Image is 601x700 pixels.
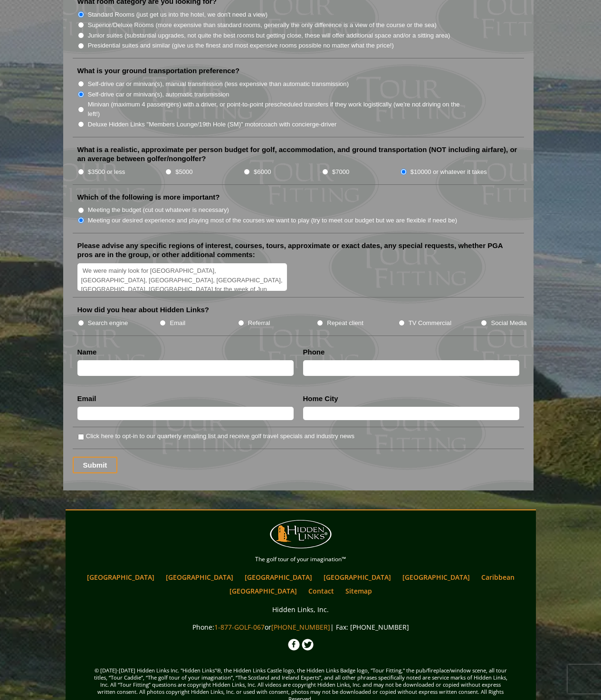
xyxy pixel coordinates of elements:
input: Submit [73,457,118,473]
img: Twitter [302,639,314,651]
a: 1-877-GOLF-067 [214,623,265,632]
a: [GEOGRAPHIC_DATA] [161,570,238,584]
label: Deluxe Hidden Links "Members Lounge/19th Hole (SM)" motorcoach with concierge-driver [88,120,337,129]
a: [GEOGRAPHIC_DATA] [82,570,159,584]
a: [GEOGRAPHIC_DATA] [398,570,475,584]
a: [GEOGRAPHIC_DATA] [319,570,396,584]
label: How did you hear about Hidden Links? [77,305,210,315]
label: Please advise any specific regions of interest, courses, tours, approximate or exact dates, any s... [77,241,519,259]
label: Self-drive car or minivan(s), manual transmission (less expensive than automatic transmission) [88,79,349,89]
label: Minivan (maximum 4 passengers) with a driver, or point-to-point prescheduled transfers if they wo... [88,100,470,118]
label: Click here to opt-in to our quarterly emailing list and receive golf travel specials and industry... [86,432,354,441]
label: What is your ground transportation preference? [77,66,240,76]
label: Junior suites (substantial upgrades, not quite the best rooms but getting close, these will offer... [88,31,450,40]
label: Home City [303,394,338,403]
label: $7000 [332,167,349,177]
label: Phone [303,347,325,357]
label: $5000 [175,167,192,177]
p: Hidden Links, Inc. [68,604,534,615]
label: TV Commercial [409,318,451,328]
img: Facebook [288,639,300,651]
label: Social Media [491,318,526,328]
label: Presidential suites and similar (give us the finest and most expensive rooms possible no matter w... [88,41,394,50]
label: Meeting our desired experience and playing most of the courses we want to play (try to meet our b... [88,216,458,225]
label: Email [77,394,96,403]
label: $3500 or less [88,167,125,177]
label: Repeat client [327,318,363,328]
label: Standard Rooms (just get us into the hotel, we don't need a view) [88,10,268,19]
label: Search engine [88,318,128,328]
p: The golf tour of your imagination™ [68,554,534,565]
label: $10000 or whatever it takes [410,167,487,177]
a: Caribbean [477,570,519,584]
label: Which of the following is more important? [77,192,220,202]
a: [GEOGRAPHIC_DATA] [225,584,302,598]
a: [PHONE_NUMBER] [271,623,330,632]
label: $6000 [254,167,271,177]
label: Referral [248,318,270,328]
label: Meeting the budget (cut out whatever is necessary) [88,205,229,215]
a: Contact [304,584,339,598]
label: Name [77,347,97,357]
a: [GEOGRAPHIC_DATA] [240,570,317,584]
label: What is a realistic, approximate per person budget for golf, accommodation, and ground transporta... [77,145,519,163]
p: Phone: or | Fax: [PHONE_NUMBER] [68,621,534,633]
label: Email [170,318,185,328]
label: Superior/Deluxe Rooms (more expensive than standard rooms, generally the only difference is a vie... [88,20,437,30]
a: Sitemap [341,584,377,598]
label: Self-drive car or minivan(s), automatic transmission [88,90,229,99]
